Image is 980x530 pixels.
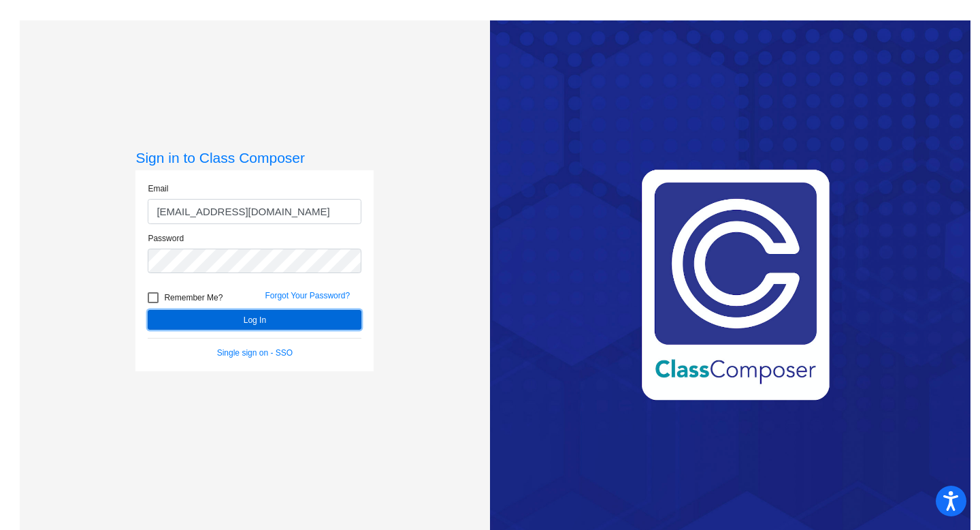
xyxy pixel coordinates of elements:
a: Single sign on - SSO [217,348,293,358]
h3: Sign in to Class Composer [135,149,374,166]
label: Password [148,232,184,245]
a: Forgot Your Password? [265,291,350,300]
label: Email [148,183,168,195]
span: Remember Me? [164,290,223,306]
button: Log In [148,310,361,330]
